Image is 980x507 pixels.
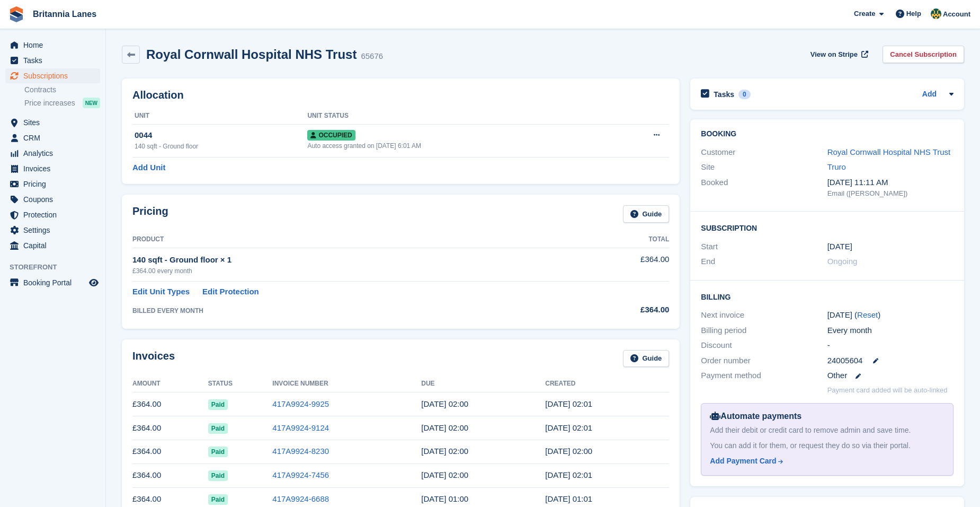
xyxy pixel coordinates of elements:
td: £364.00 [132,440,208,464]
time: 2025-05-16 01:00:09 UTC [545,447,592,456]
a: Royal Cornwall Hospital NHS Trust [827,147,951,156]
time: 2025-07-16 01:01:27 UTC [545,399,592,408]
a: View on Stripe [806,46,870,63]
a: menu [5,53,100,68]
a: menu [5,207,100,222]
div: £364.00 every month [132,266,570,276]
span: Occupied [307,130,355,141]
span: Settings [23,223,87,238]
div: Customer [701,146,827,159]
span: Paid [208,447,228,457]
div: Start [701,241,827,253]
a: Add [922,89,937,101]
td: £364.00 [132,464,208,487]
a: Preview store [87,276,100,289]
div: Other [827,370,954,382]
th: Product [132,231,570,248]
a: 417A9924-7456 [272,470,329,479]
time: 2025-04-17 01:00:00 UTC [421,470,468,479]
div: Billing period [701,325,827,337]
span: Paid [208,494,228,505]
time: 2025-05-17 01:00:00 UTC [421,447,468,456]
time: 2025-03-17 01:00:00 UTC [421,494,468,503]
span: Price increases [24,98,75,108]
div: Every month [827,325,954,337]
div: [DATE] 11:11 AM [827,177,954,189]
div: Payment method [701,370,827,382]
span: Create [854,8,875,19]
span: Coupons [23,192,87,207]
a: Guide [623,205,670,223]
span: Paid [208,423,228,434]
a: 417A9924-9925 [272,399,329,408]
time: 2025-06-17 01:00:00 UTC [421,423,468,432]
div: 140 sqft - Ground floor [135,142,307,151]
div: Automate payments [710,410,945,423]
span: Analytics [23,146,87,161]
a: 417A9924-6688 [272,494,329,503]
time: 2025-04-16 01:01:33 UTC [545,470,592,479]
span: Storefront [10,262,105,273]
div: You can add it for them, or request they do so via their portal. [710,440,945,451]
span: Invoices [23,161,87,176]
img: stora-icon-8386f47178a22dfd0bd8f6a31ec36ba5ce8667c1dd55bd0f319d3a0aa187defe.svg [8,6,24,22]
div: Order number [701,355,827,367]
div: 65676 [361,50,383,63]
a: menu [5,223,100,238]
a: Add Payment Card [710,456,940,467]
td: £364.00 [132,392,208,416]
div: Site [701,161,827,173]
span: Subscriptions [23,68,87,83]
div: Next invoice [701,309,827,321]
a: menu [5,192,100,207]
span: Home [23,38,87,53]
h2: Pricing [132,205,168,223]
time: 2024-12-16 01:00:00 UTC [827,241,852,253]
p: Payment card added will be auto-linked [827,385,948,396]
a: menu [5,130,100,145]
div: Email ([PERSON_NAME]) [827,188,954,199]
a: menu [5,177,100,191]
th: Invoice Number [272,375,421,392]
a: Contracts [24,85,100,95]
div: NEW [83,98,100,108]
span: Help [906,8,921,19]
a: menu [5,146,100,161]
span: CRM [23,130,87,145]
span: 24005604 [827,355,863,367]
span: Paid [208,470,228,481]
div: BILLED EVERY MONTH [132,306,570,316]
div: 0044 [135,129,307,142]
a: Cancel Subscription [883,46,964,63]
a: Price increases NEW [24,97,100,109]
div: End [701,256,827,268]
a: menu [5,238,100,253]
div: Discount [701,339,827,352]
td: £364.00 [132,416,208,440]
h2: Booking [701,130,954,138]
th: Unit [132,108,307,125]
a: Add Unit [132,162,165,174]
a: 417A9924-9124 [272,423,329,432]
h2: Billing [701,291,954,302]
h2: Subscription [701,222,954,233]
time: 2025-03-16 01:01:22 UTC [545,494,592,503]
a: menu [5,68,100,83]
h2: Invoices [132,350,175,368]
th: Unit Status [307,108,610,125]
th: Created [545,375,669,392]
span: Paid [208,399,228,410]
span: Protection [23,207,87,222]
div: £364.00 [570,304,670,316]
div: Booked [701,177,827,199]
span: Booking Portal [23,275,87,290]
span: Tasks [23,53,87,68]
div: Auto access granted on [DATE] 6:01 AM [307,141,610,151]
div: Add Payment Card [710,456,776,467]
span: Ongoing [827,257,858,266]
h2: Allocation [132,89,669,101]
div: [DATE] ( ) [827,309,954,321]
h2: Royal Cornwall Hospital NHS Trust [146,47,357,62]
span: Pricing [23,177,87,191]
th: Due [421,375,545,392]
